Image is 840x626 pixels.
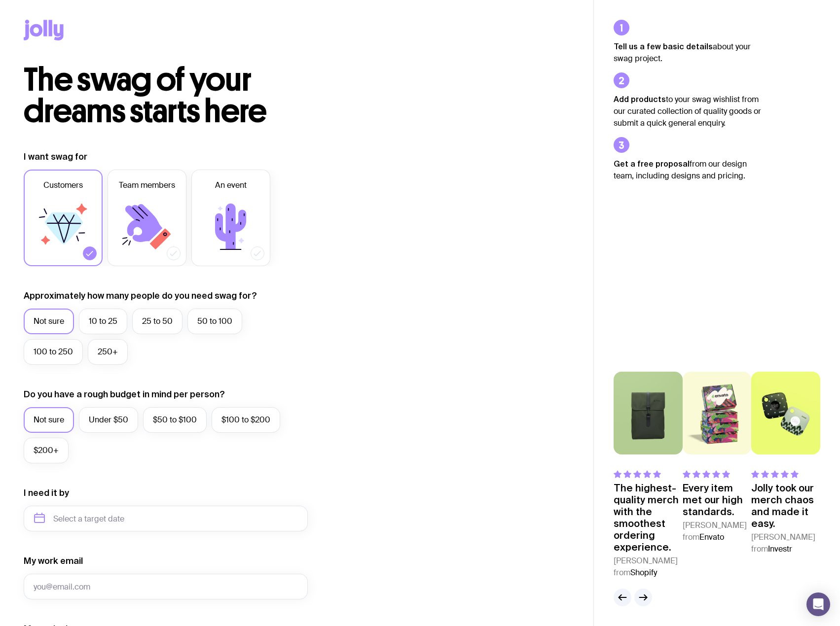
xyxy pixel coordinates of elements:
[24,438,69,463] label: $200+
[614,93,762,129] p: to your swag wishlist from our curated collection of quality goods or submit a quick general enqu...
[614,95,666,104] strong: Add products
[24,151,87,163] label: I want swag for
[132,309,183,334] label: 25 to 50
[24,60,267,131] span: The swag of your dreams starts here
[187,309,242,334] label: 50 to 100
[768,544,792,554] span: Investr
[24,574,308,599] input: you@email.com
[24,309,74,334] label: Not sure
[43,179,83,191] span: Customers
[751,482,820,529] p: Jolly took our merch chaos and made it easy.
[79,407,138,433] label: Under $50
[88,339,128,365] label: 250+
[614,40,762,65] p: about your swag project.
[614,42,713,51] strong: Tell us a few basic details
[143,407,207,433] label: $50 to $100
[24,487,69,499] label: I need it by
[24,290,257,302] label: Approximately how many people do you need swag for?
[215,179,247,191] span: An event
[119,179,175,191] span: Team members
[79,309,127,334] label: 10 to 25
[24,407,74,433] label: Not sure
[614,159,690,168] strong: Get a free proposal
[751,531,820,555] cite: [PERSON_NAME] from
[24,388,225,400] label: Do you have a rough budget in mind per person?
[614,555,683,579] cite: [PERSON_NAME] from
[630,567,657,578] span: Shopify
[683,520,752,543] cite: [PERSON_NAME] from
[614,482,683,553] p: The highest-quality merch with the smoothest ordering experience.
[806,592,830,616] div: Open Intercom Messenger
[24,555,83,567] label: My work email
[24,339,83,365] label: 100 to 250
[212,407,280,433] label: $100 to $200
[699,532,724,542] span: Envato
[24,506,308,531] input: Select a target date
[683,482,752,518] p: Every item met our high standards.
[614,158,762,182] p: from our design team, including designs and pricing.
